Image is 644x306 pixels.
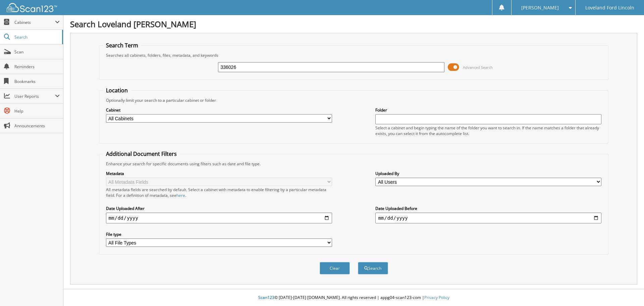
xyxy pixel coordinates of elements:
[375,171,601,176] label: Uploaded By
[320,262,350,274] button: Clear
[106,206,332,211] label: Date Uploaded After
[375,107,601,113] label: Folder
[358,262,388,274] button: Search
[610,274,644,306] iframe: Chat Widget
[14,93,55,99] span: User Reports
[103,52,605,58] div: Searches all cabinets, folders, files, metadata, and keywords
[106,171,332,176] label: Metadata
[103,150,180,158] legend: Additional Document Filters
[176,192,185,198] a: here
[14,79,60,84] span: Bookmarks
[585,6,634,10] span: Loveland Ford Lincoln
[424,295,449,300] a: Privacy Policy
[103,87,131,94] legend: Location
[103,97,605,103] div: Optionally limit your search to a particular cabinet or folder
[106,231,332,237] label: File type
[375,125,601,136] div: Select a cabinet and begin typing the name of the folder you want to search in. If the name match...
[521,6,559,10] span: [PERSON_NAME]
[63,290,644,306] div: © [DATE]-[DATE] [DOMAIN_NAME]. All rights reserved | appg04-scan123-com |
[14,123,60,129] span: Announcements
[14,108,60,114] span: Help
[14,34,59,40] span: Search
[106,213,332,223] input: start
[106,187,332,198] div: All metadata fields are searched by default. Select a cabinet with metadata to enable filtering b...
[375,206,601,211] label: Date Uploaded Before
[258,295,274,300] span: Scan123
[463,65,493,70] span: Advanced Search
[7,3,57,12] img: scan123-logo-white.svg
[14,49,60,55] span: Scan
[103,161,605,167] div: Enhance your search for specific documents using filters such as date and file type.
[14,64,60,70] span: Reminders
[375,213,601,223] input: end
[70,18,637,30] h1: Search Loveland [PERSON_NAME]
[14,19,55,25] span: Cabinets
[103,42,142,49] legend: Search Term
[106,107,332,113] label: Cabinet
